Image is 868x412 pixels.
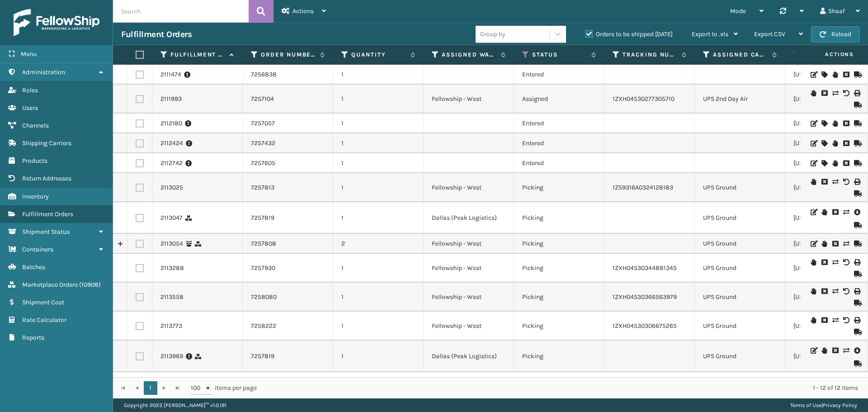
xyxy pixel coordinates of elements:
a: 7257930 [251,264,275,273]
td: 1 [333,65,424,85]
span: Menu [21,50,37,58]
i: Mark as Shipped [854,329,859,335]
a: 2111993 [160,95,182,104]
i: Mark as Shipped [854,271,859,277]
a: 2113773 [160,322,182,331]
a: 2112180 [160,119,182,128]
i: Void Label [843,90,849,96]
label: Order Number [261,51,316,59]
a: 7257057 [251,119,275,128]
i: Print Label [854,179,859,185]
span: Reports [22,334,44,341]
i: Mark as Shipped [854,140,859,147]
span: Actions [797,47,859,62]
label: Orders to be shipped [DATE] [585,30,673,38]
td: 1 [333,133,424,153]
i: On Hold [832,160,838,166]
i: Assign Carrier and Warehouse [821,160,827,166]
a: 2112742 [160,159,183,168]
i: Edit [811,160,816,166]
i: Change shipping [832,288,838,294]
i: Request to Be Cancelled [832,241,838,247]
span: Products [22,157,47,165]
span: Export CSV [754,30,785,38]
a: 7256838 [251,70,277,79]
i: Mark as Shipped [854,300,859,306]
a: 1ZXH04530306675265 [613,322,677,330]
td: 1 [333,173,424,202]
a: 2113288 [160,264,184,273]
a: 1ZXH04530277305710 [613,95,675,103]
i: Request to Be Cancelled [843,140,849,147]
a: Terms of Use [790,402,821,408]
i: On Hold [832,71,838,78]
i: On Hold [832,120,838,127]
span: ( 10908 ) [79,281,101,289]
i: Change shipping [843,347,849,354]
i: Mark as Shipped [854,190,859,197]
i: Edit [811,120,816,127]
td: 1 [333,283,424,312]
span: Shipping Carriers [22,139,71,147]
span: 100 [191,384,204,393]
i: Mark as Shipped [854,120,859,127]
img: logo [14,9,99,36]
td: UPS Ground [695,234,785,254]
div: 1 - 12 of 12 items [269,384,858,393]
span: Fulfillment Orders [22,210,73,218]
i: Request to Be Cancelled [821,259,827,265]
label: Assigned Carrier Service [713,51,768,59]
i: Pull Label [854,208,859,217]
a: 7257432 [251,139,275,148]
span: Inventory [22,193,49,200]
a: 7257104 [251,95,274,104]
i: Void Label [843,259,849,265]
span: Rate Calculator [22,316,66,324]
i: Mark as Shipped [854,160,859,166]
span: Roles [22,86,38,94]
i: Request to Be Cancelled [843,120,849,127]
i: Change shipping [843,209,849,215]
i: Assign Carrier and Warehouse [821,140,827,147]
a: 7258080 [251,293,277,302]
i: On Hold [821,347,827,354]
span: Containers [22,246,53,253]
td: Dallas (Peak Logistics) [424,202,514,234]
a: 7258222 [251,322,276,331]
i: Print Label [854,259,859,265]
td: Entered [514,65,604,85]
i: Print Label [854,90,859,96]
i: Change shipping [832,179,838,185]
label: Assigned Warehouse [442,51,496,59]
span: Return Addresses [22,175,71,182]
i: Assign Carrier and Warehouse [821,71,827,78]
td: Fellowship - West [424,85,514,114]
a: 1 [144,381,157,395]
a: 2113969 [160,352,183,361]
i: Mark as Shipped [854,241,859,247]
td: 1 [333,202,424,234]
p: Copyright 2023 [PERSON_NAME]™ v 1.0.191 [124,398,226,412]
i: On Hold [811,317,816,323]
span: Export to .xls [692,30,728,38]
i: Edit [811,209,816,215]
i: On Hold [811,288,816,294]
i: Change shipping [832,259,838,265]
i: On Hold [811,179,816,185]
i: On Hold [821,241,827,247]
i: Request to Be Cancelled [821,90,827,96]
i: Request to Be Cancelled [821,288,827,294]
a: 7257819 [251,352,274,361]
i: Edit [811,347,816,354]
i: Request to Be Cancelled [821,317,827,323]
td: Picking [514,341,604,372]
i: Print Label [854,288,859,294]
i: Mark as Shipped [854,222,859,228]
button: Reload [811,26,860,43]
td: UPS Ground [695,202,785,234]
td: UPS Ground [695,254,785,283]
td: Fellowship - West [424,234,514,254]
i: Void Label [843,288,849,294]
td: 1 [333,153,424,173]
a: 1Z59316A0324128183 [613,184,673,191]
